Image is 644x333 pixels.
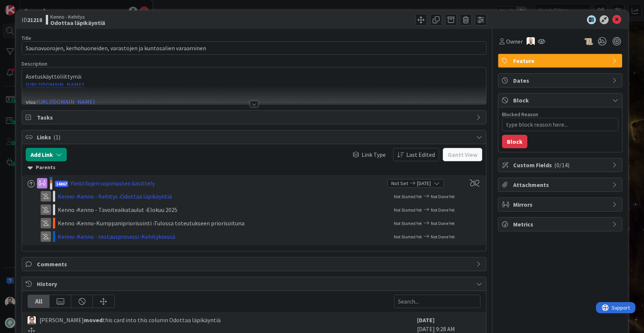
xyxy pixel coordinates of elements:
label: Blocked Reason [502,111,538,118]
span: Not Done Yet [431,207,455,213]
span: Description [22,60,47,67]
a: [URL][DOMAIN_NAME] [26,81,84,89]
div: Kenno › Kenno - Kehitys › Odottaa läpikäyntiä [58,192,252,201]
button: Block [502,135,527,148]
div: All [28,295,50,308]
span: Dates [513,76,609,85]
span: Not Started Yet [394,207,422,213]
b: Odottaa läpikäyntiä [50,20,105,26]
span: Not Done Yet [431,194,455,199]
span: Not Started Yet [394,234,422,240]
span: Last Edited [406,150,435,159]
span: Link Type [362,150,386,159]
div: Kenno › Kenno - Tavoiteaikataulut › Elokuu 2025 [58,205,252,214]
span: ( 1 ) [53,133,60,141]
img: SM [28,316,36,324]
span: Comments [37,260,473,269]
span: Tasks [37,113,473,122]
b: 21218 [27,16,42,23]
input: type card name here... [22,41,486,55]
span: Not Started Yet [394,221,422,226]
span: Not Started Yet [394,194,422,199]
span: Not Set [391,180,408,187]
img: TM [527,37,535,45]
span: Mirrors [513,200,609,209]
button: Last Edited [393,148,439,161]
p: Asetuskäyttöliittymä: [26,72,482,81]
span: Kenno - Kehitys [50,14,105,20]
div: Kenno › Kenno-Kumppanipriorisointi › Tulossa toteutukseen priorisoituna [58,219,252,228]
span: [DATE] [417,180,431,187]
span: Metrics [513,220,609,229]
span: Links [37,133,473,142]
span: History [37,279,473,288]
span: Custom Fields [513,161,609,169]
span: Support [16,1,34,10]
b: moved [84,316,102,324]
span: 14867 [55,181,68,187]
span: Not Done Yet [431,221,455,226]
span: Block [513,96,609,105]
span: Feature [513,56,609,65]
span: Owner [506,37,523,46]
div: Parents [28,164,480,172]
input: Search... [394,295,480,308]
button: Gantt View [443,148,482,161]
span: ( 0/14 ) [554,161,569,169]
button: Add Link [26,148,67,161]
div: Kenno › Kenno - testausprosessi › Kehityksessä [58,232,252,241]
div: Yleistilojen sopimusten käsittely [70,179,155,188]
b: [DATE] [417,316,435,324]
label: Title [22,35,31,41]
span: ID [22,15,42,24]
span: Not Done Yet [431,234,455,240]
span: Attachments [513,180,609,189]
span: [PERSON_NAME] this card into this column Odottaa läpikäyntiä [40,315,221,324]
